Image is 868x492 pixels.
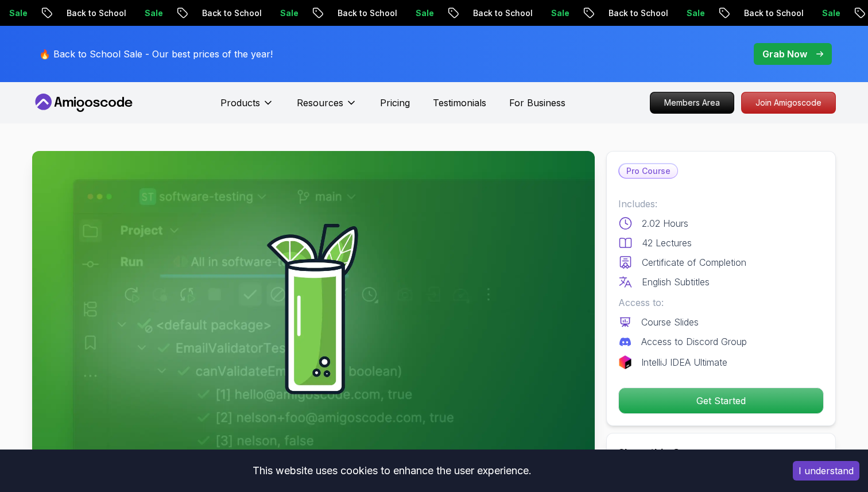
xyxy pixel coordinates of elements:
[619,388,823,413] p: Get Started
[641,335,747,348] p: Access to Discord Group
[813,7,850,19] p: Sale
[271,7,308,19] p: Sale
[9,458,776,483] div: This website uses cookies to enhance the user experience.
[619,164,677,178] p: Pro Course
[618,197,824,211] p: Includes:
[57,7,135,19] p: Back to School
[599,7,677,19] p: Back to School
[642,275,710,289] p: English Subtitles
[742,92,835,113] p: Join Amigoscode
[762,47,807,61] p: Grab Now
[32,151,595,467] img: mockito-java-unit-testing_thumbnail
[735,7,813,19] p: Back to School
[406,7,443,19] p: Sale
[741,92,836,114] a: Join Amigoscode
[642,216,688,230] p: 2.02 Hours
[618,388,824,414] button: Get Started
[297,96,343,110] p: Resources
[641,355,727,369] p: IntelliJ IDEA Ultimate
[618,355,632,369] img: jetbrains logo
[509,96,565,110] a: For Business
[380,96,410,110] a: Pricing
[464,7,542,19] p: Back to School
[641,315,699,329] p: Course Slides
[793,461,859,481] button: Accept cookies
[642,236,692,250] p: 42 Lectures
[650,92,734,114] a: Members Area
[135,7,172,19] p: Sale
[650,92,734,113] p: Members Area
[542,7,579,19] p: Sale
[618,296,824,309] p: Access to:
[193,7,271,19] p: Back to School
[677,7,714,19] p: Sale
[297,96,357,119] button: Resources
[433,96,486,110] a: Testimonials
[220,96,274,119] button: Products
[39,47,273,61] p: 🔥 Back to School Sale - Our best prices of the year!
[328,7,406,19] p: Back to School
[618,445,824,461] h2: Share this Course
[642,255,746,269] p: Certificate of Completion
[220,96,260,110] p: Products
